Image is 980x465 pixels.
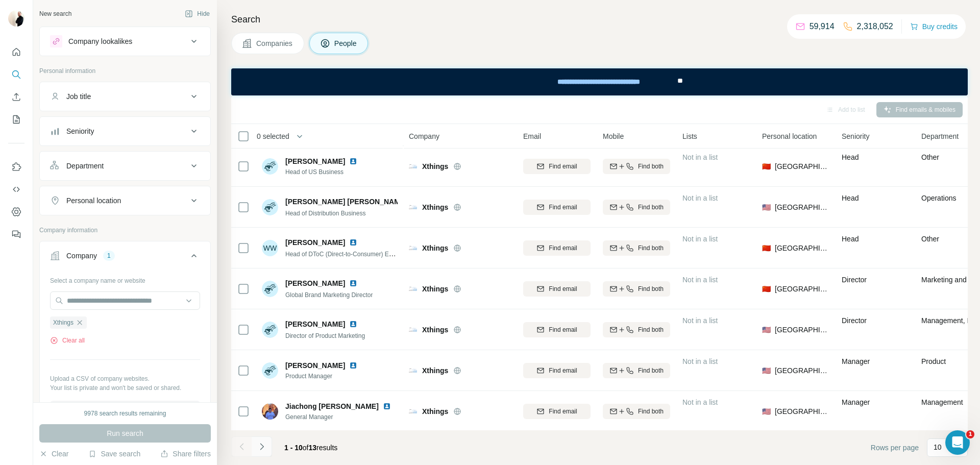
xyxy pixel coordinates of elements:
[857,20,893,33] p: 2,318,052
[8,88,24,106] button: Enrich CSV
[285,332,365,339] span: Director of Product Marketing
[682,316,718,325] span: Not in a list
[285,197,407,207] span: [PERSON_NAME] [PERSON_NAME]
[603,322,670,337] button: Find both
[842,316,867,325] span: Director
[88,449,140,459] button: Save search
[66,195,121,206] div: Personal location
[934,442,942,452] p: 10
[252,436,272,457] button: Navigate to next page
[50,401,200,419] button: Upload a list of companies
[285,210,365,217] span: Head of Distribution Business
[409,131,439,141] span: Company
[523,240,591,256] button: Find email
[603,200,670,215] button: Find both
[603,281,670,297] button: Find both
[842,153,859,161] span: Head
[285,278,345,288] span: [PERSON_NAME]
[921,131,959,141] span: Department
[8,10,24,27] img: Avatar
[383,402,391,410] img: LinkedIn logo
[409,368,417,373] img: Logo of Xthings
[66,161,104,171] div: Department
[945,430,970,455] iframe: Intercom live chat
[422,284,448,294] span: Xthings
[349,279,357,287] img: LinkedIn logo
[349,361,357,370] img: LinkedIn logo
[549,407,577,416] span: Find email
[638,243,664,253] span: Find both
[762,161,771,172] span: 🇨🇳
[549,366,577,375] span: Find email
[921,235,939,243] span: Other
[638,325,664,334] span: Find both
[409,286,417,291] img: Logo of Xthings
[422,243,448,253] span: Xthings
[422,325,448,335] span: Xthings
[638,203,664,212] span: Find both
[842,357,870,365] span: Manager
[638,162,664,171] span: Find both
[178,6,217,21] button: Hide
[810,20,835,33] p: 59,914
[50,336,85,345] button: Clear all
[262,199,278,215] img: Avatar
[231,12,968,27] h4: Search
[349,238,357,247] img: LinkedIn logo
[762,202,771,212] span: 🇺🇸
[603,404,670,419] button: Find both
[285,319,345,329] span: [PERSON_NAME]
[40,154,210,178] button: Department
[349,320,357,328] img: LinkedIn logo
[523,281,591,297] button: Find email
[682,235,718,243] span: Not in a list
[682,357,718,365] span: Not in a list
[775,284,829,294] span: [GEOGRAPHIC_DATA]
[103,251,115,260] div: 1
[40,243,210,272] button: Company1
[549,325,577,334] span: Find email
[966,430,974,438] span: 1
[409,164,417,169] img: Logo of Xthings
[523,200,591,215] button: Find email
[603,363,670,378] button: Find both
[682,398,718,406] span: Not in a list
[285,291,373,299] span: Global Brand Marketing Director
[349,157,357,165] img: LinkedIn logo
[409,409,417,414] img: Logo of Xthings
[762,131,817,141] span: Personal location
[775,243,829,253] span: [GEOGRAPHIC_DATA]
[8,43,24,61] button: Quick start
[871,443,919,453] span: Rows per page
[285,156,345,166] span: [PERSON_NAME]
[40,29,210,54] button: Company lookalikes
[775,365,829,376] span: [GEOGRAPHIC_DATA]
[285,360,345,371] span: [PERSON_NAME]
[638,366,664,375] span: Find both
[262,322,278,338] img: Avatar
[842,131,869,141] span: Seniority
[285,237,345,248] span: [PERSON_NAME]
[285,401,379,411] span: Jiachong [PERSON_NAME]
[160,449,211,459] button: Share filters
[40,84,210,109] button: Job title
[8,65,24,84] button: Search
[842,235,859,243] span: Head
[8,225,24,243] button: Feedback
[284,444,337,452] span: results
[66,126,94,136] div: Seniority
[284,444,303,452] span: 1 - 10
[682,131,697,141] span: Lists
[523,131,541,141] span: Email
[638,407,664,416] span: Find both
[84,409,166,418] div: 9978 search results remaining
[68,36,132,46] div: Company lookalikes
[50,374,200,383] p: Upload a CSV of company websites.
[921,194,956,202] span: Operations
[910,19,958,34] button: Buy credits
[334,38,358,48] span: People
[422,202,448,212] span: Xthings
[409,327,417,332] img: Logo of Xthings
[549,203,577,212] span: Find email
